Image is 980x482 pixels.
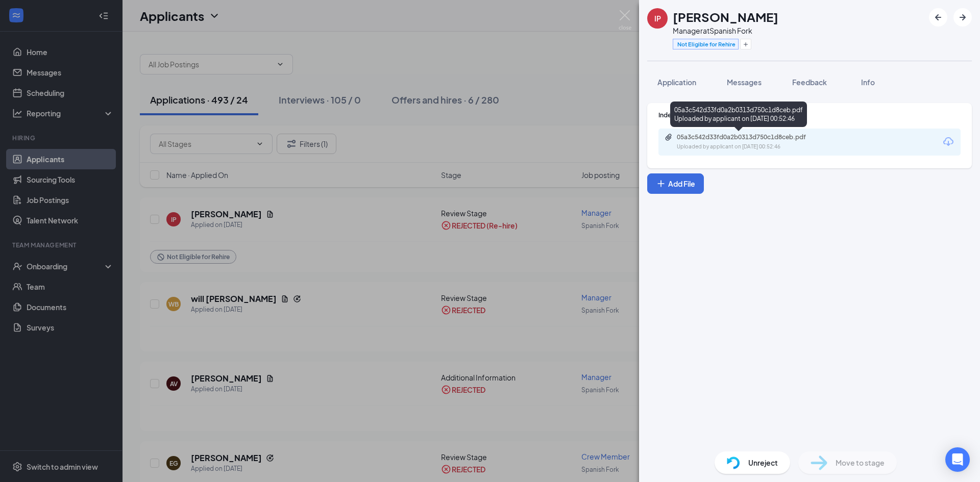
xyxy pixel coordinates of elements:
button: ArrowLeftNew [929,8,947,27]
svg: ArrowRight [957,11,969,23]
button: Add FilePlus [647,173,704,194]
div: Open Intercom Messenger [945,447,970,472]
h1: [PERSON_NAME] [673,8,778,26]
div: 05a3c542d33fd0a2b0313d750c1d8ceb.pdf Uploaded by applicant on [DATE] 00:52:46 [670,102,807,127]
svg: ArrowLeftNew [932,11,944,23]
div: Uploaded by applicant on [DATE] 00:52:46 [677,143,830,151]
span: Unreject [748,457,778,468]
svg: Plus [743,41,749,47]
span: Application [657,78,696,87]
div: Manager at Spanish Fork [673,26,778,36]
span: Info [861,78,875,87]
div: IP [654,13,661,23]
a: Paperclip05a3c542d33fd0a2b0313d750c1d8ceb.pdfUploaded by applicant on [DATE] 00:52:46 [665,133,830,151]
span: Feedback [792,78,827,87]
div: 05a3c542d33fd0a2b0313d750c1d8ceb.pdf [677,133,820,141]
span: Move to stage [836,457,885,468]
button: ArrowRight [953,8,972,27]
svg: Paperclip [665,133,673,141]
div: Indeed Resume [658,111,961,119]
span: Messages [727,78,762,87]
svg: Plus [656,179,666,189]
svg: Download [942,136,954,148]
button: Plus [740,39,751,49]
span: Not Eligible for Rehire [677,40,736,48]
